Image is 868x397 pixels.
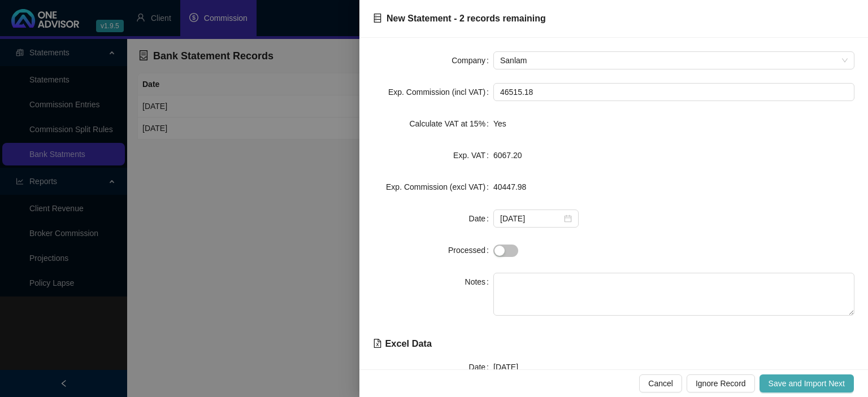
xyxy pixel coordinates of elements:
span: 40447.98 [493,182,526,191]
span: 6067.20 [493,151,522,160]
span: Cancel [648,377,673,390]
label: Date [469,210,493,228]
label: Exp. Commission (incl VAT) [388,83,493,101]
span: Yes [493,119,506,128]
label: Notes [465,273,493,291]
label: Processed [448,241,493,259]
label: Exp. Commission (excl VAT) [386,178,493,196]
label: Date [469,358,493,376]
span: file-excel [373,339,382,348]
span: Sanlam [500,52,848,69]
label: Calculate VAT at 15% [409,115,493,133]
span: Save and Import Next [769,377,845,390]
span: [DATE] [493,363,518,372]
span: New Statement - 2 records remaining [387,14,546,23]
input: Select date [500,212,562,225]
button: Cancel [639,374,682,392]
button: Ignore Record [687,374,755,392]
label: Company [452,51,493,69]
h3: Excel Data [373,329,854,349]
label: Exp. VAT [453,146,493,164]
span: database [373,14,382,23]
button: Save and Import Next [759,374,854,392]
span: Ignore Record [696,377,746,390]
